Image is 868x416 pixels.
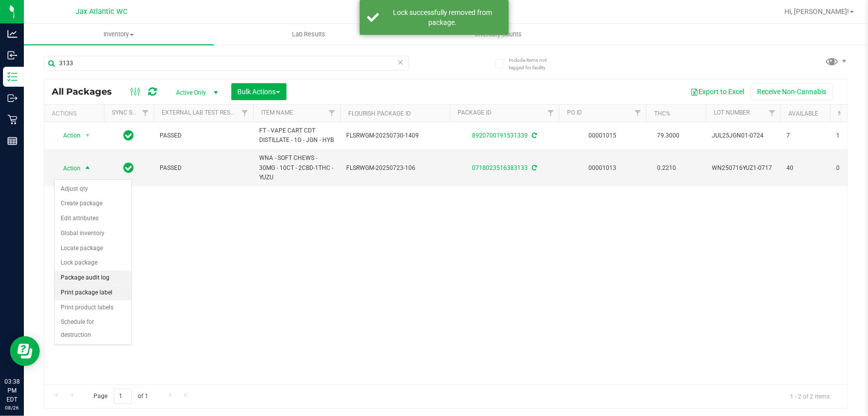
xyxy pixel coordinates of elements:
[55,211,131,226] li: Edit attributes
[55,271,131,285] li: Package audit log
[44,56,409,71] input: Search Package ID, Item Name, SKU, Lot or Part Number...
[24,24,214,45] a: Inventory
[7,115,17,125] inline-svg: Retail
[54,161,81,175] span: Action
[76,7,127,16] span: Jax Atlantic WC
[530,164,537,171] span: Sync from Compliance System
[279,30,339,39] span: Lab Results
[348,110,411,117] a: Flourish Package ID
[162,109,240,116] a: External Lab Test Result
[324,105,340,122] a: Filter
[786,131,824,140] span: 7
[786,163,824,173] span: 40
[654,110,671,117] a: THC%
[54,129,81,142] span: Action
[684,83,751,100] button: Export to Excel
[764,105,780,122] a: Filter
[52,110,100,117] div: Actions
[261,109,293,116] a: Item Name
[55,241,131,256] li: Locate package
[397,56,404,69] span: Clear
[782,389,838,404] span: 1 - 2 of 2 items
[55,285,131,300] li: Print package label
[530,132,537,139] span: Sync from Compliance System
[712,131,774,140] span: JUL25JGN01-0724
[472,132,528,139] a: 8920700191531339
[160,131,247,140] span: PASSED
[52,86,122,97] span: All Packages
[4,377,19,404] p: 03:38 PM EDT
[472,164,528,171] a: 0718023516383133
[231,83,287,100] button: Bulk Actions
[259,126,334,145] span: FT - VAPE CART CDT DISTILLATE - 1G - JGN - HYB
[7,72,17,82] inline-svg: Inventory
[652,161,681,175] span: 0.2210
[55,196,131,211] li: Create package
[784,7,849,15] span: Hi, [PERSON_NAME]!
[385,7,501,27] div: Lock successfully removed from package.
[589,164,617,171] a: 00001013
[55,315,131,342] li: Schedule for destruction
[24,30,214,39] span: Inventory
[55,300,131,315] li: Print product labels
[509,56,559,71] span: Include items not tagged for facility
[4,404,19,412] p: 08/26
[7,29,17,39] inline-svg: Analytics
[751,83,833,100] button: Receive Non-Cannabis
[788,110,818,117] a: Available
[137,105,154,122] a: Filter
[652,129,684,143] span: 79.3000
[112,109,150,116] a: Sync Status
[85,389,157,404] span: Page of 1
[160,163,247,173] span: PASSED
[346,163,444,173] span: FLSRWGM-20250723-106
[238,88,280,96] span: Bulk Actions
[214,24,404,45] a: Lab Results
[712,163,774,173] span: WN250716YUZ1-0717
[55,256,131,271] li: Lock package
[82,129,94,142] span: select
[714,109,750,116] a: Lot Number
[259,153,334,182] span: WNA - SOFT CHEWS - 30MG - 10CT - 2CBD-1THC - YUZU
[55,182,131,197] li: Adjust qty
[567,109,582,116] a: PO ID
[589,132,617,139] a: 00001015
[10,336,40,366] iframe: Resource center
[82,161,94,175] span: select
[237,105,253,122] a: Filter
[55,226,131,241] li: Global inventory
[124,129,134,142] span: In Sync
[114,389,132,404] input: 1
[346,131,444,140] span: FLSRWGM-20250730-1409
[7,93,17,103] inline-svg: Outbound
[543,105,559,122] a: Filter
[458,109,491,116] a: Package ID
[630,105,646,122] a: Filter
[124,161,134,175] span: In Sync
[7,50,17,60] inline-svg: Inbound
[7,136,17,146] inline-svg: Reports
